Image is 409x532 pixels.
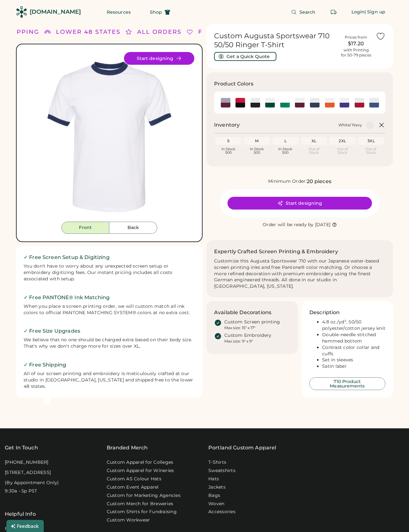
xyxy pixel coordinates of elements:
[221,98,230,107] img: Athletic Heather/ Maroon Swatch Image
[351,9,365,15] div: Login
[340,98,349,107] img: White/ Purple Swatch Image
[369,98,379,107] img: White/ Royal Swatch Image
[309,377,385,390] button: 710 Product Measurements
[251,98,260,107] img: White/ Black Swatch Image
[224,319,280,325] div: Custom Screen printing
[359,138,383,144] div: 3XL
[214,121,240,129] h2: Inventory
[340,98,349,107] div: White/ Purple
[214,258,385,290] div: Customize this Augusta Sportswear 710 with our Japanese water-based screen printing inks and free...
[345,35,367,40] div: Prices from
[208,444,276,452] a: Portland Custom Apparel
[137,28,181,36] div: ALL ORDERS
[295,98,305,107] img: White/ Maroon Swatch Image
[24,52,194,222] div: 710 Style Image
[251,98,260,107] div: White/ Black
[24,361,195,369] h2: ✓ Free Shipping
[274,138,297,144] div: L
[283,6,323,18] button: Search
[217,147,240,154] div: In Stock 500
[208,459,226,466] a: T-Shirts
[310,98,320,107] div: White/ Navy
[228,197,372,210] button: Start designing
[340,40,372,48] div: $17.20
[107,517,150,523] a: Custom Workwear
[107,468,174,474] a: Custom Apparel for Wineries
[107,444,148,452] div: Branded Merch
[5,469,51,476] div: [STREET_ADDRESS]
[214,52,276,61] button: Get a Quick Quote
[24,263,195,282] div: You don't have to worry about any unexpected screen setup or embroidery digitizing fees. Our inst...
[331,138,354,144] div: 2XL
[107,492,181,499] a: Custom for Marketing Agencies
[24,371,195,390] div: All of our screen printing and embroidery is meticulously crafted at our studio in [GEOGRAPHIC_DA...
[5,488,37,494] div: 9:30a - 5p PST
[355,98,364,107] img: White/ Red Swatch Image
[359,147,383,154] div: Out of Stock
[322,332,385,344] li: Double-needle stitched hemmed bottom
[208,468,235,474] a: Sweatshirts
[369,98,379,107] div: White/ Royal
[263,222,314,228] div: Order will be ready by
[124,52,194,65] button: Start designing
[5,459,49,466] div: [PHONE_NUMBER]
[325,98,335,107] img: White/ Orange Swatch Image
[235,98,245,107] div: Red/ Black
[150,10,162,14] span: Shop
[217,138,240,144] div: S
[24,52,194,222] img: 710 - White/ Navy Front Image
[24,327,195,335] h2: ✓ Free Size Upgrades
[221,98,230,107] div: Athletic Heather/ Maroon
[214,32,336,49] h1: Custom Augusta Sportswear 710 50/50 Ringer T-Shirt
[208,492,220,499] a: Bags
[338,122,362,128] div: White/ Navy
[274,147,297,154] div: In Stock 500
[5,510,36,518] div: Helpful Info
[280,98,290,107] div: White/ Kelly
[309,309,340,316] h3: Description
[302,147,326,154] div: Out of Stock
[322,319,385,332] li: 4.8 oz./yd², 50/50 polyester/cotton jersey knit
[341,48,371,58] div: with Printing for 50-79 pieces
[214,309,271,316] h3: Available Decorations
[208,476,219,482] a: Hats
[208,484,226,491] a: Jackets
[280,98,290,107] img: White/ Kelly Swatch Image
[307,178,331,185] div: 20 pieces
[327,6,340,18] button: Retrieve an order
[214,80,253,88] h3: Product Colors
[24,254,195,261] h2: ✓ Free Screen Setup & Digitizing
[224,325,255,330] div: Max size: 15" x 17"
[245,138,268,144] div: M
[299,10,316,14] span: Search
[56,28,120,36] div: LOWER 48 STATES
[310,98,320,107] img: White/ Navy Swatch Image
[5,480,59,486] div: (By Appointment Only)
[107,476,161,482] a: Custom AS Colour Hats
[142,6,178,18] button: Shop
[331,147,354,154] div: Out of Stock
[16,6,27,18] img: Rendered Logo - Screens
[379,503,406,531] iframe: Front Chat
[265,98,275,107] img: White/ Dark Green Swatch Image
[99,6,138,18] button: Resources
[208,501,224,507] a: Woven
[322,344,385,357] li: Contrast color collar and cuffs
[107,501,174,507] a: Custom Merch for Breweries
[5,526,15,532] a: FAQ
[107,509,177,515] a: Custom Shirts for Fundraising
[5,444,38,452] div: Get In Touch
[198,28,253,36] div: FREE SHIPPING
[208,509,235,515] a: Accessories
[235,98,245,107] img: Red/ Black Swatch Image
[30,8,81,16] div: [DOMAIN_NAME]
[224,339,253,344] div: Max size: 9" x 9"
[107,484,159,491] a: Custom Event Apparel
[107,459,174,466] a: Custom Apparel for Colleges
[245,147,268,154] div: In Stock 500
[325,98,335,107] div: White/ Orange
[322,363,385,370] li: Satin label
[61,222,109,234] button: Front
[214,248,338,255] h2: Expertly Crafted Screen Printing & Embroidery
[295,98,305,107] div: White/ Maroon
